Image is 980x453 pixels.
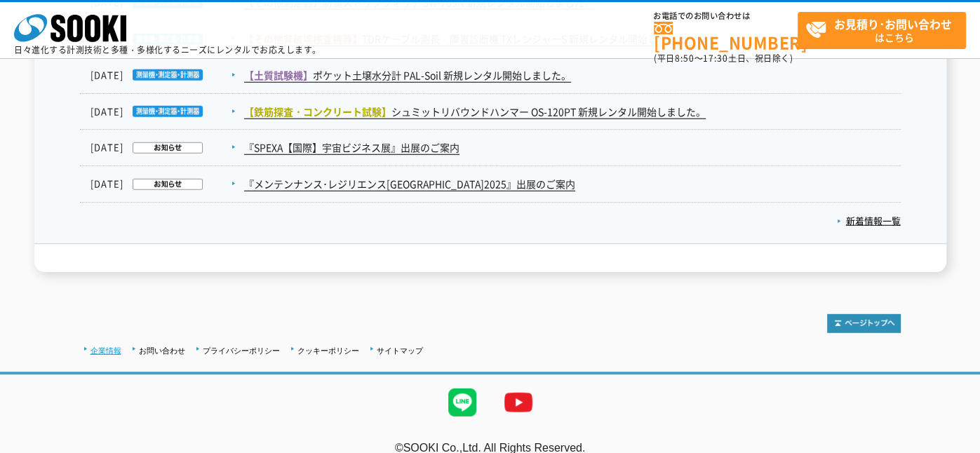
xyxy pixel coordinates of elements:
span: お電話でのお問い合わせは [654,12,798,20]
span: はこちら [805,13,965,48]
span: 17:30 [703,52,728,65]
dt: [DATE] [90,104,243,119]
dt: [DATE] [90,177,243,191]
img: トップページへ [827,314,901,333]
a: お問い合わせ [139,346,185,355]
a: クッキーポリシー [297,346,359,355]
a: 【土質試験機】ポケット土壌水分計 PAL-Soil 新規レンタル開始しました。 [244,68,571,83]
a: プライバシーポリシー [203,346,280,355]
a: 『メンテンナンス･レジリエンス[GEOGRAPHIC_DATA]2025』出展のご案内 [244,177,575,191]
a: 企業情報 [90,346,121,355]
strong: お見積り･お問い合わせ [834,15,952,32]
a: お見積り･お問い合わせはこちら [798,12,966,49]
a: サイトマップ [377,346,423,355]
img: 測量機・測定器・計測器 [123,106,203,117]
img: 測量機・測定器・計測器 [123,69,203,81]
img: お知らせ [123,179,203,190]
a: 【鉄筋探査・コンクリート試験】シュミットリバウンドハンマー OS-120PT 新規レンタル開始しました。 [244,104,706,119]
a: 『SPEXA【国際】宇宙ビジネス展』出展のご案内 [244,140,459,155]
span: (平日 ～ 土日、祝日除く) [654,52,793,65]
img: YouTube [490,374,546,431]
a: 新着情報一覧 [837,214,901,227]
span: 【鉄筋探査・コンクリート試験】 [244,104,391,119]
dt: [DATE] [90,68,243,83]
p: 日々進化する計測技術と多種・多様化するニーズにレンタルでお応えします。 [14,46,321,54]
img: LINE [434,374,490,431]
span: 【土質試験機】 [244,68,313,82]
a: [PHONE_NUMBER] [654,22,798,50]
img: お知らせ [123,142,203,154]
span: 8:50 [675,52,694,65]
dt: [DATE] [90,140,243,155]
